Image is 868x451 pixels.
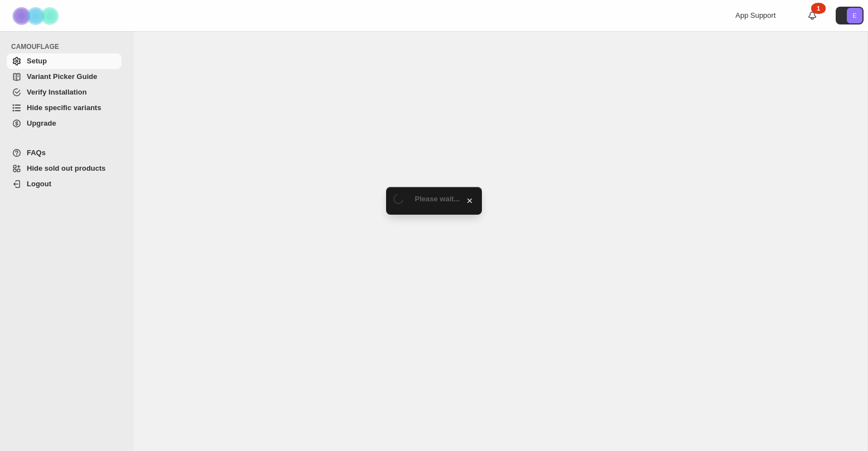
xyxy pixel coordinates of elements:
span: Setup [27,57,47,65]
span: FAQs [27,148,46,157]
img: Camouflage [9,1,65,31]
span: Upgrade [27,119,56,127]
span: Logout [27,180,51,188]
a: Hide sold out products [7,161,121,176]
a: 1 [807,10,818,21]
span: Avatar with initials E [847,8,862,23]
span: CAMOUFLAGE [11,42,126,51]
span: Please wait... [415,195,460,203]
a: FAQs [7,145,121,161]
a: Hide specific variants [7,100,121,116]
a: Upgrade [7,116,121,131]
a: Setup [7,53,121,69]
a: Verify Installation [7,85,121,100]
span: Hide specific variants [27,103,101,112]
span: App Support [735,11,776,19]
text: E [852,12,856,19]
span: Variant Picker Guide [27,72,97,81]
span: Verify Installation [27,88,87,96]
a: Logout [7,176,121,192]
div: 1 [811,3,826,14]
a: Variant Picker Guide [7,69,121,85]
button: Avatar with initials E [836,7,864,24]
span: Hide sold out products [27,164,106,172]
